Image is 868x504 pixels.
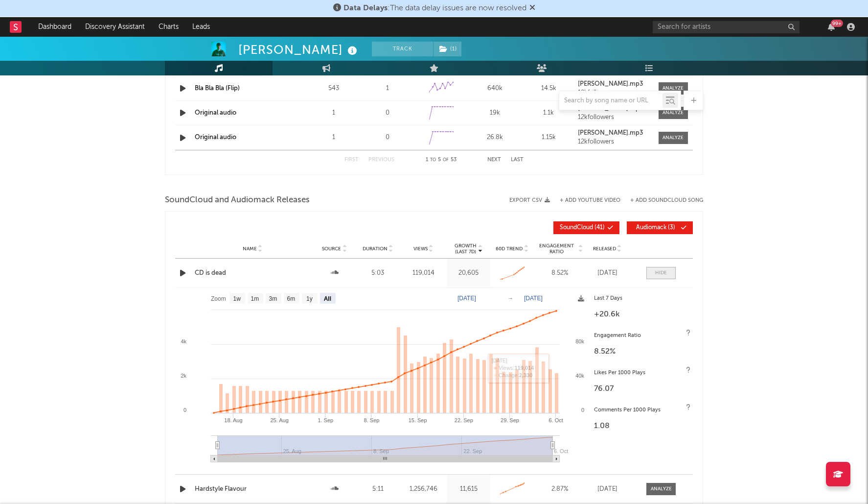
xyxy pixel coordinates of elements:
span: Data Delays [343,4,388,12]
text: 29. Sep [501,417,519,423]
div: +20.6k [594,309,688,320]
span: Source [322,246,341,252]
text: 22. Sep [455,417,473,423]
button: First [344,157,359,163]
a: Original audio [195,110,236,116]
button: + Add SoundCloud Song [630,198,703,203]
div: 99 + [831,20,843,27]
p: (Last 7d) [455,249,477,255]
div: 1.15k [525,133,573,143]
span: Views [413,246,428,252]
strong: [PERSON_NAME].mp3 [578,105,643,112]
span: Engagement Ratio [536,243,577,255]
button: + Add SoundCloud Song [620,198,703,203]
span: ( 41 ) [560,225,605,231]
text: 1. Sep [318,417,333,423]
div: 76.07 [594,383,688,395]
text: 6. Oct [548,417,563,423]
button: Track [372,42,433,56]
div: 26.8k [471,133,520,143]
span: Audiomack [636,225,666,231]
a: Hardstyle Flavour [195,484,310,494]
input: Search by song name or URL [559,97,662,105]
text: [DATE] [524,295,543,302]
a: Original audio [195,134,236,141]
a: CD is dead [195,268,310,278]
text: 15. Sep [409,417,427,423]
text: [DATE] [457,295,476,302]
div: 19k [471,108,520,118]
span: ( 3 ) [633,225,678,231]
button: SoundCloud(41) [553,221,619,234]
text: 3m [269,295,277,302]
div: 119,014 [402,268,445,278]
div: [DATE] [588,484,627,494]
button: (1) [434,42,461,56]
div: 1.08 [594,420,688,432]
a: Dashboard [31,17,78,37]
div: 5:03 [359,268,397,278]
span: SoundCloud [560,225,593,231]
span: Dismiss [529,4,535,12]
text: 1w [233,295,241,302]
button: Audiomack(3) [627,221,693,234]
div: 1.1k [525,108,573,118]
div: 12k followers [578,139,651,145]
strong: [PERSON_NAME].mp3 [578,130,643,136]
button: + Add YouTube Video [560,198,620,203]
div: 1,256,746 [402,484,445,494]
button: 99+ [828,23,835,31]
div: 8.52 % [536,268,583,278]
div: Engagement Ratio [594,330,688,342]
span: of [443,158,449,162]
div: 0 [363,108,412,118]
div: Likes Per 1000 Plays [594,367,688,379]
div: 5:11 [359,484,397,494]
text: 0 [183,407,186,413]
text: 18. Aug [224,417,242,423]
div: 1 [309,108,358,118]
strong: [PERSON_NAME].mp3 [578,81,643,87]
span: SoundCloud and Audiomack Releases [165,194,310,206]
text: 6m [287,295,296,302]
div: 14.5k [525,84,573,94]
div: 1 5 53 [414,154,468,166]
div: 11,615 [449,484,488,494]
span: : The data delay issues are now resolved [343,4,526,12]
span: 60D Trend [496,246,523,252]
button: Last [511,157,524,163]
span: ( 1 ) [433,42,462,56]
a: Discovery Assistant [78,17,152,37]
div: 20,605 [449,268,488,278]
text: 6. Oct [554,448,568,454]
text: 40k [575,373,584,379]
div: + Add YouTube Video [550,198,620,203]
div: [DATE] [588,268,627,278]
text: 8. Sep [364,417,380,423]
text: 1m [251,295,259,302]
button: Next [487,157,501,163]
div: 0 [363,133,412,143]
text: 25. Aug [270,417,288,423]
input: Search for artists [653,21,799,33]
button: Previous [368,157,394,163]
a: [PERSON_NAME].mp3 [578,130,651,137]
a: Charts [152,17,185,37]
span: Duration [363,246,388,252]
div: 1 [309,133,358,143]
text: 80k [575,338,584,344]
text: All [324,295,331,302]
a: Bla Bla Bla (Flip) [195,85,240,92]
p: Growth [455,243,477,249]
div: 8.52 % [594,346,688,358]
text: 0 [581,407,584,413]
text: Zoom [211,295,226,302]
text: 1y [306,295,313,302]
text: 4k [181,338,186,344]
button: Export CSV [509,197,550,203]
text: 2k [181,373,186,379]
div: 12k followers [578,114,651,121]
a: Leads [185,17,217,37]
